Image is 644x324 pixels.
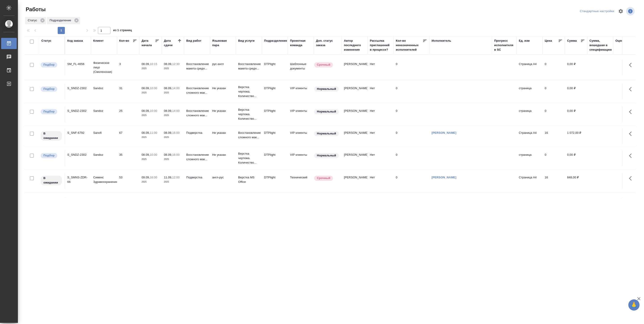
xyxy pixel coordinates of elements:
[545,39,552,43] div: Цена
[117,128,139,144] td: 67
[517,128,542,144] td: Страница А4
[142,66,159,71] p: 2025
[368,197,394,213] td: Нет
[262,60,288,75] td: DTPlight
[150,62,157,66] p: 10:15
[210,60,236,75] td: рус-англ
[164,109,172,112] p: 08.09,
[172,86,180,90] p: 14:00
[40,175,62,186] div: Исполнитель назначен, приступать к работе пока рано
[542,106,565,122] td: 0
[67,131,89,135] div: S_SNF-6792
[288,84,314,99] td: VIP клиенты
[210,84,236,99] td: Не указан
[630,300,638,310] span: 🙏
[186,131,208,135] p: Подверстка
[117,197,139,213] td: 146
[28,18,39,23] p: Статус
[164,153,172,156] p: 08.09,
[212,39,234,48] div: Языковая пара
[565,197,587,213] td: 2 336,00 ₽
[186,39,201,43] div: Вид работ
[368,173,394,189] td: Нет
[262,84,288,99] td: DTPlight
[288,128,314,144] td: VIP клиенты
[517,150,542,166] td: страница
[342,150,368,166] td: [PERSON_NAME]
[238,85,260,98] p: Верстка чертежа. Количество...
[43,63,55,67] p: Подбор
[626,60,637,70] button: Здесь прячутся важные кнопки
[67,62,89,66] div: SM_FL-4656
[589,39,612,52] div: Сумма, вошедшая в спецификацию
[164,157,182,162] p: 2025
[172,62,180,66] p: 12:30
[626,173,637,184] button: Здесь прячутся важные кнопки
[262,106,288,122] td: DTPlight
[210,106,236,122] td: Не указан
[164,86,172,90] p: 08.09,
[342,106,368,122] td: [PERSON_NAME]
[342,128,368,144] td: [PERSON_NAME]
[93,175,115,184] p: Сименс Здравоохранение
[210,128,236,144] td: Не указан
[93,86,115,91] p: Sandoz
[396,39,423,52] div: Кол-во неназначенных исполнителей
[142,131,150,134] p: 08.09,
[47,17,80,24] div: Подразделение
[25,6,46,13] span: Работы
[164,62,172,66] p: 08.09,
[41,39,51,43] div: Статус
[394,173,429,189] td: 0
[210,150,236,166] td: Не указан
[142,62,150,66] p: 08.09,
[290,39,311,48] div: Проектная команда
[394,150,429,166] td: 0
[172,153,180,156] p: 16:00
[626,128,637,139] button: Здесь прячутся важные кнопки
[142,176,150,179] p: 09.09,
[519,39,530,43] div: Ед. изм
[142,153,150,156] p: 08.09,
[626,7,636,15] span: Посмотреть информацию
[565,106,587,122] td: 0,00 ₽
[394,128,429,144] td: 0
[164,176,172,179] p: 11.09,
[368,150,394,166] td: Нет
[142,109,150,112] p: 08.09,
[517,173,542,189] td: Страница А4
[317,131,336,136] p: Нормальный
[43,176,59,185] p: В ожидании
[342,173,368,189] td: [PERSON_NAME]
[186,153,208,162] p: Восстановление сложного мак...
[93,131,115,135] p: Sanofi
[542,84,565,99] td: 0
[262,197,288,213] td: DTPlight
[394,197,429,213] td: 0
[394,84,429,99] td: 0
[40,109,62,115] div: Можно подбирать исполнителей
[93,153,115,157] p: Sandoz
[164,131,172,134] p: 08.09,
[628,299,640,311] button: 🙏
[238,151,260,165] p: Верстка чертежа. Количество...
[542,60,565,75] td: 0
[238,39,255,43] div: Вид услуги
[615,39,626,43] div: Оценка
[262,128,288,144] td: DTPlight
[40,153,62,159] div: Можно подбирать исполнителей
[342,197,368,213] td: [PERSON_NAME]
[210,173,236,189] td: англ-рус
[43,131,59,140] p: В ожидании
[626,106,637,117] button: Здесь прячутся важные кнопки
[342,84,368,99] td: [PERSON_NAME]
[210,197,236,213] td: Не указан
[142,135,159,140] p: 2025
[238,108,260,121] p: Верстка чертежа. Количество...
[186,86,208,95] p: Восстановление сложного мак...
[142,157,159,162] p: 2025
[262,173,288,189] td: DTPlight
[579,8,615,15] div: split button
[317,109,336,114] p: Нормальный
[150,153,157,156] p: 10:00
